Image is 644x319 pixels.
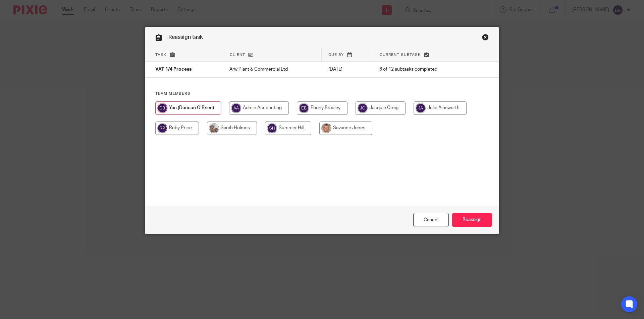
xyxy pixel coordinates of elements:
span: Client [230,53,245,57]
input: Reassign [452,213,492,227]
span: Task [155,53,167,57]
span: VAT 1/4 Process [155,67,192,72]
td: 6 of 12 subtasks completed [373,62,471,78]
a: Close this dialog window [482,34,489,43]
span: Due by [328,53,344,57]
span: Current subtask [380,53,421,57]
p: [DATE] [328,66,366,73]
span: Reassign task [168,34,203,40]
p: Arw Plant & Commercial Ltd [229,66,315,73]
a: Close this dialog window [413,213,449,227]
h4: Team members [155,91,489,96]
